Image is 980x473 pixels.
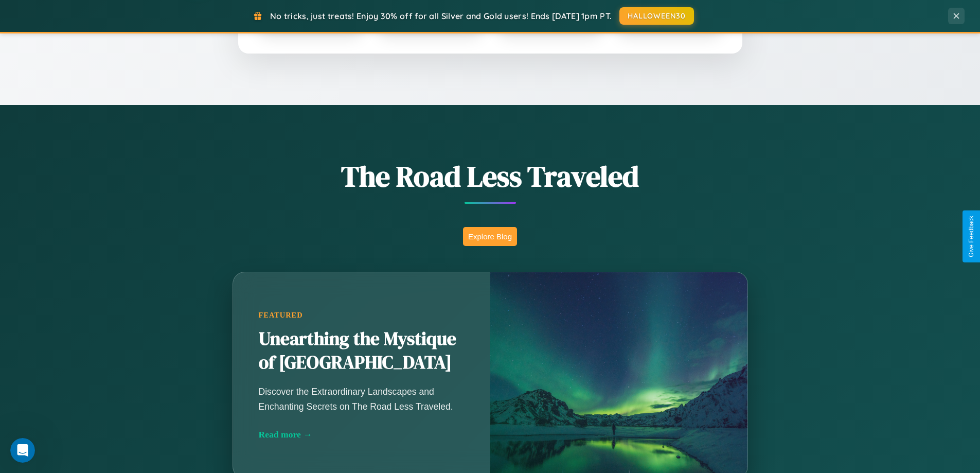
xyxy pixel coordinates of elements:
p: Discover the Extraordinary Landscapes and Enchanting Secrets on The Road Less Traveled. [259,384,465,413]
button: HALLOWEEN30 [619,7,694,25]
h2: Unearthing the Mystique of [GEOGRAPHIC_DATA] [259,327,465,375]
h1: The Road Less Traveled [182,156,799,196]
iframe: Intercom live chat [10,438,35,463]
div: Featured [259,311,465,320]
div: Give Feedback [968,216,975,257]
div: Read more → [259,429,465,440]
span: No tricks, just treats! Enjoy 30% off for all Silver and Gold users! Ends [DATE] 1pm PT. [270,11,612,21]
button: Explore Blog [463,227,517,246]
